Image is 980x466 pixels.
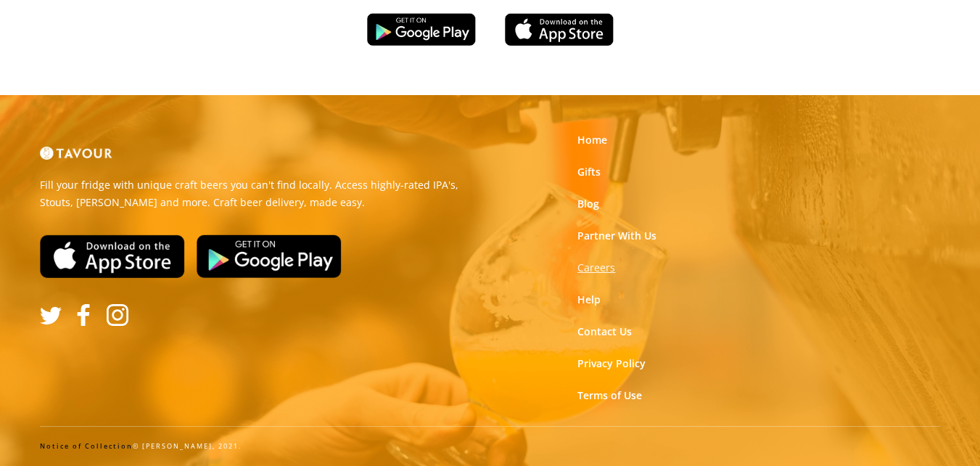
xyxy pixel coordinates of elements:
[577,261,615,275] a: Careers
[40,441,940,451] div: © [PERSON_NAME], 2021.
[40,441,133,451] a: Notice of Collection
[577,197,599,211] a: Blog
[577,133,607,147] a: Home
[577,388,642,403] a: Terms of Use
[577,356,646,371] a: Privacy Policy
[40,176,479,211] p: Fill your fridge with unique craft beers you can't find locally. Access highly-rated IPA's, Stout...
[577,261,615,274] strong: Careers
[577,324,632,339] a: Contact Us
[577,229,656,243] a: Partner With Us
[577,293,601,307] a: Help
[577,165,601,179] a: Gifts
